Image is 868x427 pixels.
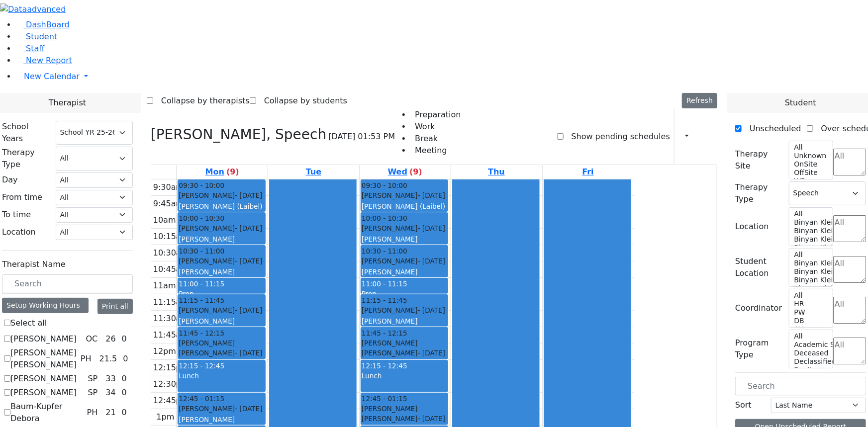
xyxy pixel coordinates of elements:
[362,180,407,190] span: 09:30 - 10:00
[154,411,176,423] div: 1pm
[793,267,827,276] option: Binyan Klein 4
[418,257,445,265] span: - [DATE]
[16,67,868,86] a: New Calendar
[179,394,224,404] span: 12:45 - 01:15
[24,72,80,81] span: New Calendar
[793,284,827,293] option: Binyan Klein 2
[362,280,407,288] span: 11:00 - 11:15
[16,32,57,41] a: Student
[151,313,191,325] div: 11:30am
[793,152,827,160] option: Unknown
[362,234,447,244] div: [PERSON_NAME]
[179,404,264,414] div: [PERSON_NAME]
[362,246,407,256] span: 10:30 - 11:00
[179,213,224,223] span: 10:00 - 10:30
[711,129,717,145] div: Delete
[179,267,264,277] div: [PERSON_NAME]
[120,333,129,345] div: 0
[151,263,191,275] div: 10:45am
[179,305,264,315] div: [PERSON_NAME]
[580,165,596,179] a: September 12, 2025
[97,299,133,314] button: Print all
[151,280,178,292] div: 11am
[226,166,239,178] label: (9)
[179,201,264,211] div: [PERSON_NAME] (Laibel)
[409,166,422,178] label: (9)
[785,97,816,109] span: Student
[256,93,347,109] label: Collapse by students
[203,165,241,179] a: September 8, 2025
[362,328,407,338] span: 11:45 - 12:15
[10,387,77,399] label: [PERSON_NAME]
[2,258,66,270] label: Therapist Name
[151,395,191,407] div: 12:45pm
[10,317,47,329] label: Select all
[26,32,57,41] span: Student
[179,289,264,299] div: Prep
[793,308,827,317] option: PW
[179,295,224,305] span: 11:15 - 11:45
[179,280,224,288] span: 11:00 - 11:15
[121,353,130,365] div: 0
[77,353,96,365] div: PH
[793,244,827,252] option: Binyan Klein 2
[735,399,752,411] label: Sort
[16,44,44,53] a: Staff
[418,349,445,357] span: - [DATE]
[362,223,447,233] div: [PERSON_NAME]
[83,407,102,419] div: PH
[151,198,186,210] div: 9:45am
[362,371,447,381] div: Lunch
[179,362,224,370] span: 12:15 - 12:45
[793,349,827,357] option: Deceased
[179,328,224,338] span: 11:45 - 12:15
[153,93,250,109] label: Collapse by therapists
[742,121,801,137] label: Unscheduled
[735,221,769,233] label: Location
[702,128,707,145] div: Setup
[362,295,407,305] span: 11:15 - 11:45
[793,160,827,169] option: OnSite
[2,121,50,145] label: School Years
[735,337,783,361] label: Program Type
[151,214,178,226] div: 10am
[304,165,323,179] a: September 9, 2025
[16,56,72,65] a: New Report
[833,297,866,324] textarea: Search
[362,256,447,266] div: [PERSON_NAME]
[235,349,262,357] span: - [DATE]
[82,333,102,345] div: OC
[735,302,782,314] label: Coordinator
[235,306,262,314] span: - [DATE]
[418,415,445,423] span: - [DATE]
[793,366,827,374] option: Declines
[235,191,262,199] span: - [DATE]
[411,121,461,133] li: Work
[362,190,447,200] div: [PERSON_NAME]
[793,169,827,177] option: OffSite
[151,126,327,143] h3: [PERSON_NAME], Speech
[793,177,827,185] option: WP
[793,341,827,349] option: Academic Support
[793,227,827,235] option: Binyan Klein 4
[235,405,262,413] span: - [DATE]
[235,224,262,232] span: - [DATE]
[2,298,89,313] div: Setup Working Hours
[2,147,50,171] label: Therapy Type
[833,215,866,242] textarea: Search
[793,218,827,227] option: Binyan Klein 5
[120,387,129,399] div: 0
[418,191,445,199] span: - [DATE]
[235,257,262,265] span: - [DATE]
[793,357,827,366] option: Declassified
[179,338,264,358] div: [PERSON_NAME] [PERSON_NAME]
[793,143,827,152] option: All
[362,316,447,326] div: [PERSON_NAME]
[793,235,827,244] option: Binyan Klein 3
[2,274,133,293] input: Search
[362,267,447,277] div: [PERSON_NAME]
[103,333,117,345] div: 26
[179,246,224,256] span: 10:30 - 11:00
[735,256,783,279] label: Student Location
[120,407,129,419] div: 0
